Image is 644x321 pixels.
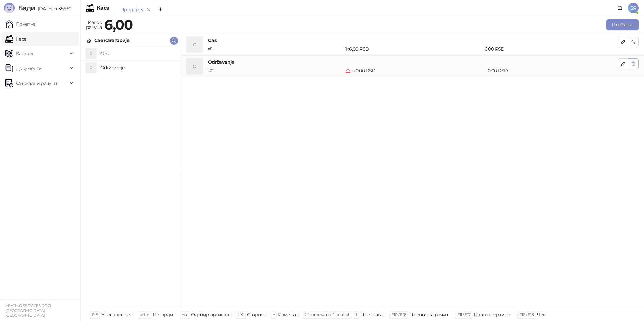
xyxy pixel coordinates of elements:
button: remove [144,7,153,12]
div: Каса [97,5,109,11]
div: 6,00 RSD [483,45,619,53]
div: Износ рачуна [85,18,103,32]
strong: 6,00 [104,16,133,33]
div: grid [81,47,181,308]
div: Измена [278,310,296,319]
a: Каса [5,32,26,46]
div: Платна картица [474,310,510,319]
div: Продаја 5 [120,6,143,13]
span: 0-9 [92,312,98,317]
span: Бади [18,4,35,12]
span: F12 / F18 [519,312,534,317]
span: SR [628,3,639,13]
div: # 2 [207,67,344,74]
span: + [273,312,275,317]
h4: Gas [208,37,618,44]
div: 1 x 0,00 RSD [344,67,487,74]
span: enter [140,312,149,317]
img: Logo [4,3,15,13]
div: Унос шифре [101,310,130,319]
span: [DATE]-cc35662 [35,6,71,12]
div: Претрага [360,310,382,319]
div: # 1 [207,45,344,53]
span: Каталог [16,47,34,60]
div: Све категорије [94,37,129,44]
h4: Održavanje [100,62,175,73]
div: 1 x 6,00 RSD [344,45,483,53]
div: Чек [537,310,545,319]
a: Документација [614,3,625,13]
span: F11 / F17 [457,312,470,317]
span: Фискални рачуни [16,76,57,90]
button: Add tab [154,3,167,16]
span: ↑/↓ [182,312,187,317]
div: 0,00 RSD [486,67,619,74]
span: f [356,312,357,317]
span: Документи [16,62,42,75]
span: ⌫ [238,312,243,317]
h4: Gas [100,48,175,59]
div: O [186,58,203,74]
div: Пренос на рачун [409,310,448,319]
div: Сторно [247,310,264,319]
a: Почетна [5,17,36,31]
div: G [86,48,96,59]
button: Плаћање [606,19,639,30]
h4: Održavanje [208,58,618,66]
div: Одабир артикла [191,310,229,319]
div: Потврди [153,310,173,319]
div: G [186,37,203,53]
span: F10 / F16 [391,312,406,317]
small: HEATING SERVICES DOO [GEOGRAPHIC_DATA]-[GEOGRAPHIC_DATA] [5,303,51,318]
span: ⌘ command / ⌃ control [305,312,349,317]
div: O [86,62,96,73]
